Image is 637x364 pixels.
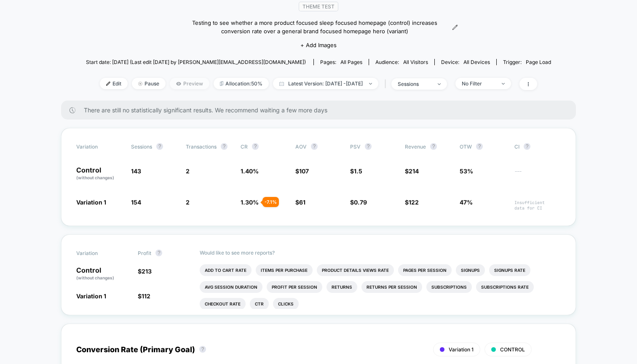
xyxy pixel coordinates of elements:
span: PSV [350,143,361,150]
span: 61 [299,199,305,206]
div: No Filter [462,80,495,87]
span: 1.30 % [241,199,259,206]
span: $ [295,167,309,175]
span: 213 [142,268,152,275]
span: 0.79 [354,199,367,206]
span: Device: [434,59,496,65]
img: rebalance [220,81,223,86]
span: 53% [460,167,473,175]
span: $ [405,199,419,206]
li: Items Per Purchase [256,264,313,276]
span: Variation [76,143,123,150]
span: Insufficient data for CI [514,200,561,211]
img: calendar [279,82,284,86]
span: AOV [295,143,307,150]
span: Allocation: 50% [214,78,269,89]
button: ? [311,143,318,150]
span: There are still no statistically significant results. We recommend waiting a few more days [84,106,559,114]
span: Start date: [DATE] (Last edit [DATE] by [PERSON_NAME][EMAIL_ADDRESS][DOMAIN_NAME]) [86,59,306,65]
span: Edit [100,78,128,89]
span: 2 [186,167,190,175]
li: Pages Per Session [398,264,452,276]
button: ? [476,143,483,150]
li: Signups Rate [489,264,530,276]
button: ? [365,143,372,150]
p: Control [76,167,123,181]
button: ? [252,143,259,150]
img: end [369,83,372,85]
li: Checkout Rate [200,298,246,310]
button: ? [524,143,530,150]
span: Latest Version: [DATE] - [DATE] [273,78,378,89]
span: + Add Images [300,42,337,48]
span: Sessions [131,143,152,150]
span: Variation [76,250,123,256]
span: all pages [340,59,362,65]
span: Theme Test [299,2,338,11]
li: Profit Per Session [267,281,322,293]
li: Ctr [250,298,269,310]
span: Testing to see whether a more product focused sleep focused homepage (control) increases conversi... [179,19,450,35]
span: 154 [131,199,141,206]
li: Subscriptions [426,281,472,293]
div: Audience: [375,59,428,65]
span: $ [405,167,419,175]
span: $ [138,268,152,275]
img: edit [106,82,110,86]
li: Returns Per Session [361,281,422,293]
img: end [502,83,505,85]
span: --- [514,169,561,181]
span: Variation 1 [449,346,474,353]
span: $ [350,199,367,206]
span: all devices [463,59,490,65]
span: 1.40 % [241,167,259,175]
span: 122 [409,199,419,206]
li: Clicks [273,298,299,310]
span: $ [295,199,305,206]
li: Returns [327,281,357,293]
span: 1.5 [354,167,362,175]
span: | [383,78,391,90]
span: 107 [299,167,309,175]
span: CR [241,143,248,150]
span: 214 [409,167,419,175]
span: Variation 1 [76,292,106,300]
span: 47% [460,199,473,206]
span: $ [350,167,362,175]
span: Page Load [526,59,551,65]
span: Pause [132,78,166,89]
span: 143 [131,167,141,175]
span: (without changes) [76,275,114,280]
img: end [138,82,142,86]
li: Product Details Views Rate [317,264,394,276]
div: - 7.1 % [262,197,279,207]
p: Would like to see more reports? [200,250,561,256]
li: Add To Cart Rate [200,264,252,276]
span: Transactions [186,143,217,150]
span: $ [138,292,150,300]
span: CI [514,143,561,150]
li: Signups [456,264,485,276]
p: Control [76,267,129,281]
button: ? [221,143,227,150]
button: ? [430,143,437,150]
span: Revenue [405,143,426,150]
span: 112 [142,292,150,300]
span: All Visitors [403,59,428,65]
span: CONTROL [500,346,525,353]
div: Pages: [320,59,362,65]
span: Profit [138,250,151,256]
span: Preview [170,78,209,89]
div: Trigger: [503,59,551,65]
span: 2 [186,199,190,206]
span: Variation 1 [76,199,106,206]
li: Subscriptions Rate [476,281,534,293]
button: ? [199,346,206,353]
span: OTW [460,143,506,150]
button: ? [156,143,163,150]
div: sessions [398,81,431,87]
button: ? [155,250,162,256]
span: (without changes) [76,175,114,180]
li: Avg Session Duration [200,281,262,293]
img: end [438,83,441,85]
